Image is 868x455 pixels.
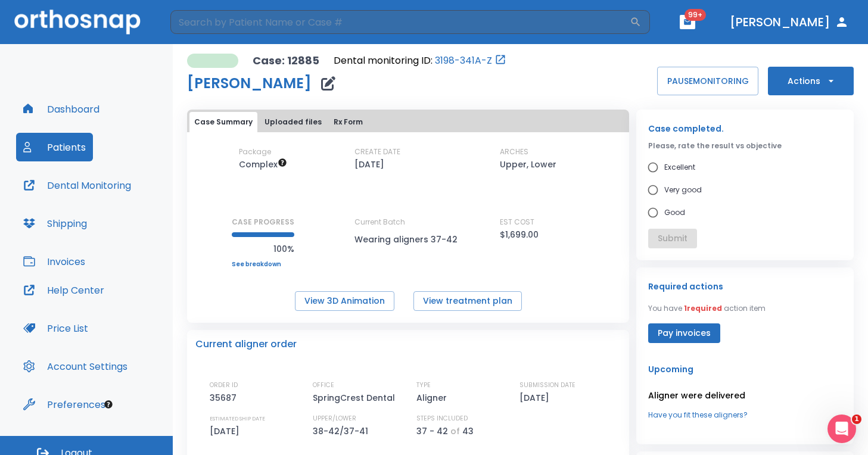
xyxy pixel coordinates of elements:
p: Current aligner order [195,337,297,351]
button: Account Settings [16,352,135,381]
p: Package [239,147,271,157]
button: View 3D Animation [295,291,394,311]
a: Have you fit these aligners? [648,410,842,420]
button: PAUSEMONITORING [657,67,758,95]
p: Case: 12885 [253,54,319,68]
p: STEPS INCLUDED [416,413,468,424]
p: TYPE [416,380,431,391]
span: 1 required [684,303,722,313]
button: Dashboard [16,95,107,123]
button: Patients [16,133,93,161]
span: Excellent [664,160,695,174]
p: ORDER ID [210,380,238,391]
div: Open patient in dental monitoring portal [334,54,506,68]
button: Pay invoices [648,323,720,343]
span: 99+ [685,9,706,21]
img: Orthosnap [14,10,141,34]
p: 100% [232,242,294,256]
p: [DATE] [519,391,553,405]
div: Tooltip anchor [103,399,114,410]
p: $1,699.00 [500,227,539,242]
h1: [PERSON_NAME] [187,76,312,91]
span: Very good [664,183,702,197]
button: Rx Form [329,112,368,132]
p: 35687 [210,391,241,405]
button: Case Summary [189,112,257,132]
p: ARCHES [500,147,528,157]
a: 3198-341A-Z [435,54,492,68]
button: Uploaded files [260,112,326,132]
p: Case completed. [648,121,842,136]
button: Dental Monitoring [16,171,138,200]
input: Search by Patient Name or Case # [170,10,630,34]
button: Preferences [16,390,113,419]
button: Price List [16,314,95,342]
button: [PERSON_NAME] [725,11,854,33]
p: Upper, Lower [500,157,556,172]
button: Invoices [16,247,92,276]
p: Dental monitoring ID: [334,54,433,68]
button: Actions [768,67,854,95]
p: EST COST [500,217,534,227]
p: [DATE] [210,424,244,438]
p: UPPER/LOWER [313,413,356,424]
p: Wearing aligners 37-42 [354,232,462,247]
p: OFFICE [313,380,334,391]
span: Good [664,205,685,220]
span: 1 [852,415,861,424]
button: View treatment plan [413,291,522,311]
iframe: Intercom live chat [827,415,856,443]
span: Up to 50 Steps (100 aligners) [239,158,287,170]
p: Upcoming [648,362,842,376]
p: Required actions [648,279,723,294]
p: 43 [462,424,474,438]
a: See breakdown [232,261,294,268]
p: of [450,424,460,438]
p: You have action item [648,303,766,314]
p: Current Batch [354,217,462,227]
p: CREATE DATE [354,147,400,157]
p: Please, rate the result vs objective [648,141,842,151]
p: ESTIMATED SHIP DATE [210,413,265,424]
p: Aligner [416,391,451,405]
button: Shipping [16,209,94,238]
p: 37 - 42 [416,424,448,438]
p: SUBMISSION DATE [519,380,575,391]
p: [DATE] [354,157,384,172]
p: CASE PROGRESS [232,217,294,227]
p: Aligner were delivered [648,388,842,403]
div: tabs [189,112,627,132]
button: Help Center [16,276,111,304]
p: SpringCrest Dental [313,391,399,405]
p: 38-42/37-41 [313,424,372,438]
